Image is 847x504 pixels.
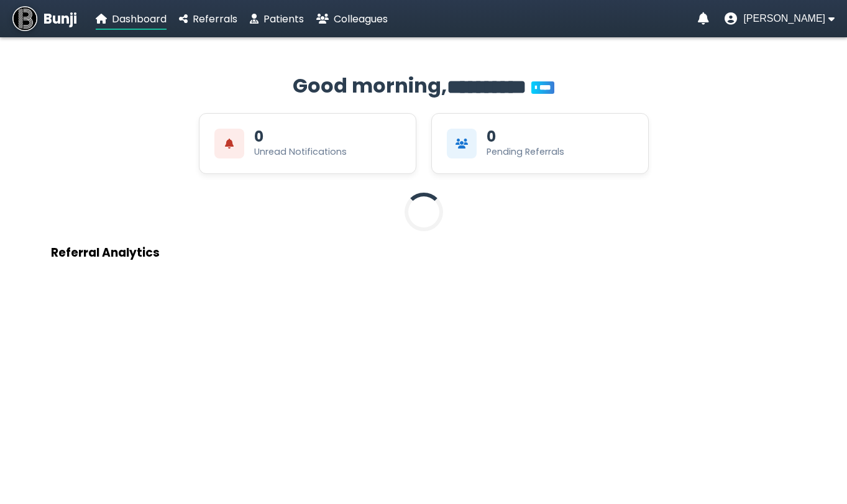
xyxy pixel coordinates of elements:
span: Referrals [193,12,237,26]
span: You’re on Plus! [531,81,554,94]
a: Colleagues [316,11,388,27]
a: Bunji [12,6,77,31]
span: Bunji [43,9,77,29]
span: Patients [263,12,304,26]
h2: Good morning, [51,71,797,101]
a: Referrals [179,11,237,27]
div: 0 [254,129,263,144]
span: Colleagues [334,12,388,26]
img: Bunji Dental Referral Management [12,6,37,31]
a: Patients [250,11,304,27]
div: 0 [487,129,496,144]
div: Unread Notifications [254,145,347,158]
span: [PERSON_NAME] [743,13,825,24]
a: Notifications [698,12,709,25]
button: User menu [725,12,835,25]
div: View Pending Referrals [431,113,649,174]
h3: Referral Analytics [51,244,797,262]
a: Dashboard [96,11,167,27]
span: Dashboard [112,12,167,26]
div: View Unread Notifications [199,113,416,174]
div: Pending Referrals [487,145,564,158]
